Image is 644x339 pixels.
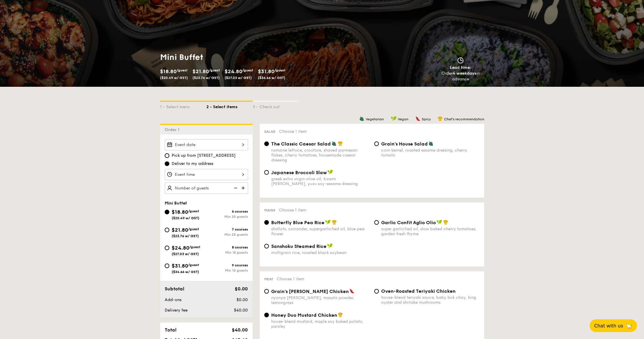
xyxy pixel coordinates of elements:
[206,102,253,110] div: 2 - Select items
[188,227,199,231] span: /guest
[165,127,182,132] span: Order 1
[381,148,480,158] div: corn kernel, roasted sesame dressing, cherry tomato
[264,220,269,225] input: Butterfly Blue Pea Riceshallots, coriander, supergarlicfied oil, blue pea flower
[264,208,275,212] span: Mains
[258,76,285,80] span: ($34.66 w/ GST)
[453,71,476,76] strong: 4 weekdays
[206,233,248,237] div: Min 20 guests
[165,286,184,292] span: Subtotal
[165,183,248,194] input: Number of guests
[172,263,188,269] span: $31.80
[165,161,169,166] input: Deliver to my address
[172,209,188,215] span: $18.80
[206,215,248,219] div: Min 20 guests
[381,141,428,147] span: Grain's House Salad
[338,141,343,146] img: icon-chef-hat.a58ddaea.svg
[438,116,443,121] img: icon-chef-hat.a58ddaea.svg
[165,169,248,180] input: Event time
[206,268,248,272] div: Min 10 guests
[172,252,199,256] span: ($27.03 w/ GST)
[271,141,331,147] span: The Classic Caesar Salad
[231,183,239,194] img: icon-reduce.1d2dbef1.svg
[271,244,326,249] span: Sanshoku Steamed Rice
[206,250,248,255] div: Min 15 guests
[172,234,199,238] span: ($23.76 w/ GST)
[264,244,269,248] input: Sanshoku Steamed Ricemultigrain rice, roasted black soybean
[435,71,487,82] div: Order in advance
[264,277,273,281] span: Meat
[192,76,220,80] span: ($23.76 w/ GST)
[206,209,248,213] div: 6 courses
[160,76,188,80] span: ($20.49 w/ GST)
[331,141,337,146] img: icon-vegetarian.fe4039eb.svg
[381,288,456,294] span: Oven-Roasted Teriyaki Chicken
[206,263,248,267] div: 9 courses
[456,57,465,64] img: icon-clock.2db775ea.svg
[274,68,285,72] span: /guest
[327,243,333,248] img: icon-vegan.f8ff3823.svg
[436,220,442,225] img: icon-vegan.f8ff3823.svg
[338,312,343,317] img: icon-chef-hat.a58ddaea.svg
[271,312,337,318] span: Honey Duo Mustard Chicken
[264,170,269,175] input: Japanese Broccoli Slawgreek extra virgin olive oil, kizami [PERSON_NAME], yuzu soy-sesame dressing
[258,68,274,75] span: $31.80
[625,323,632,329] span: 🦙
[374,220,379,225] input: Garlic Confit Aglio Oliosuper garlicfied oil, slow baked cherry tomatoes, garden fresh thyme
[398,117,408,121] span: Vegan
[271,226,370,236] div: shallots, coriander, supergarlicfied oil, blue pea flower
[232,327,248,333] span: $40.00
[165,153,169,158] input: Pick up from [STREET_ADDRESS]
[192,68,209,75] span: $21.80
[235,286,248,292] span: $0.00
[271,295,370,305] div: nyonya [PERSON_NAME], masala powder, lemongrass
[450,65,471,70] span: Lead time:
[206,227,248,231] div: 7 courses
[277,277,304,281] span: Choose 1 item
[189,245,200,249] span: /guest
[271,250,370,255] div: multigrain rice, roasted black soybean
[381,220,436,225] span: Garlic Confit Aglio Olio
[381,295,480,305] div: house-blend teriyaki sauce, baby bok choy, king oyster and shiitake mushrooms
[165,228,169,232] input: $21.80/guest($23.76 w/ GST)7 coursesMin 20 guests
[271,176,370,186] div: greek extra virgin olive oil, kizami [PERSON_NAME], yuzu soy-sesame dressing
[271,319,370,329] div: house-blend mustard, maple soy baked potato, parsley
[327,169,333,175] img: icon-vegan.f8ff3823.svg
[172,153,236,159] span: Pick up from [STREET_ADDRESS]
[366,117,384,121] span: Vegetarian
[271,220,324,225] span: Butterfly Blue Pea Rice
[271,289,349,294] span: Grain's [PERSON_NAME] Chicken
[165,246,169,250] input: $24.80/guest($27.03 w/ GST)8 coursesMin 15 guests
[264,141,269,146] input: The Classic Caesar Saladromaine lettuce, croutons, shaved parmesan flakes, cherry tomatoes, house...
[279,208,306,213] span: Choose 1 item
[264,130,276,134] span: Salad
[444,117,484,121] span: Chef's recommendation
[160,52,320,62] h1: Mini Buffet
[239,183,248,194] img: icon-add.58712e84.svg
[443,220,448,225] img: icon-chef-hat.a58ddaea.svg
[209,68,220,72] span: /guest
[188,263,199,267] span: /guest
[374,141,379,146] input: Grain's House Saladcorn kernel, roasted sesame dressing, cherry tomato
[325,220,331,225] img: icon-vegan.f8ff3823.svg
[172,227,188,233] span: $21.80
[253,102,299,110] div: 3 - Check out
[165,327,177,333] span: Total
[594,323,623,329] span: Chat with us
[165,210,169,214] input: $18.80/guest($20.49 w/ GST)6 coursesMin 20 guests
[428,141,434,146] img: icon-vegetarian.fe4039eb.svg
[165,264,169,268] input: $31.80/guest($34.66 w/ GST)9 coursesMin 10 guests
[160,102,206,110] div: 1 - Select menu
[349,288,355,294] img: icon-spicy.37a8142b.svg
[359,116,364,121] img: icon-vegetarian.fe4039eb.svg
[188,209,199,213] span: /guest
[172,216,199,220] span: ($20.49 w/ GST)
[225,68,242,75] span: $24.80
[590,319,637,332] button: Chat with us🦙
[264,289,269,294] input: Grain's [PERSON_NAME] Chickennyonya [PERSON_NAME], masala powder, lemongrass
[172,270,199,274] span: ($34.66 w/ GST)
[165,297,181,302] span: Add-ons
[242,68,253,72] span: /guest
[206,245,248,249] div: 8 courses
[160,68,177,75] span: $18.80
[177,68,188,72] span: /guest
